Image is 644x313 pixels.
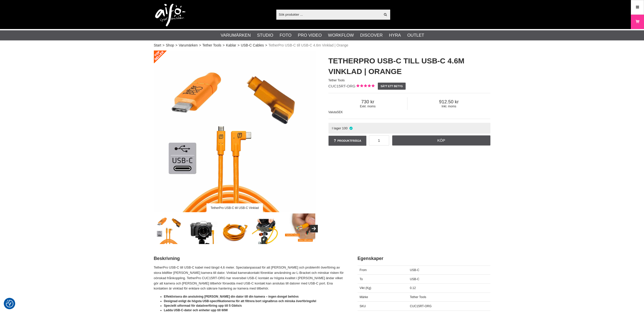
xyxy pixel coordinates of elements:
[337,110,343,114] span: SEK
[179,43,198,48] a: Varumärken
[410,304,432,308] span: CUC15RT-ORG
[410,286,416,290] span: 0.12
[164,304,242,307] strong: Speciellt utformad för dataöverföring upp till 5 Gbits/s
[356,84,375,89] div: Kundbetyg: 5.00
[378,83,406,90] a: Sätt ett betyg
[342,126,348,130] span: 100
[285,213,315,244] img: Tether Pro Cables
[6,300,13,307] img: Revisit consent button
[154,265,345,291] p: TetherPro USB-C till USB-C kabel med längd 4,6 meter. Specialanpassad för att [PERSON_NAME] och p...
[389,32,401,39] a: Hyra
[276,11,381,18] input: Sök produkter ...
[237,43,239,48] span: >
[407,32,424,39] a: Outlet
[202,43,221,48] a: Tether Tools
[164,299,316,303] strong: Designad enligt de högsta USB-specifikationerna för att filtrera bort signalbrus och minska överf...
[268,43,348,48] span: TetherPro USB-C till USB-C 4.6m Vinklad | Orange
[410,268,419,272] span: USB-C
[162,43,164,48] span: >
[360,295,368,299] span: Märke
[154,43,161,48] a: Start
[166,43,174,48] a: Shop
[175,43,177,48] span: >
[164,308,228,312] strong: Ladda USB-C-dator och enheter upp till 60W
[154,255,345,262] h2: Beskrivning
[360,304,366,308] span: SKU
[154,213,185,244] img: TetherPro USB-C till USB-C Vinklad
[360,286,371,290] span: Vikt (Kg)
[328,110,337,114] span: Valuta
[199,43,201,48] span: >
[154,51,316,212] img: TetherPro USB-C till USB-C Vinklad
[219,213,250,244] img: Kabellängd 4,6 meter, specialanpassad för bildfil
[328,84,356,88] span: CUC15RT-ORG
[265,43,267,48] span: >
[155,4,185,27] img: logo.png
[328,99,407,105] span: 730
[360,277,363,281] span: To
[407,99,490,105] span: 912.50
[252,213,283,244] img: TetherBlock låser kabeln och skyddar kamera
[328,136,366,146] a: Produktfråga
[407,105,490,108] span: Inkl. moms
[6,299,13,308] button: Samtyckesinställningar
[328,32,354,39] a: Workflow
[164,295,299,298] strong: Effektivisera din anslutning [PERSON_NAME] din dator till din kamera – ingen dongel behövs
[223,43,225,48] span: >
[257,32,273,39] a: Studio
[206,203,263,212] div: TetherPro USB-C till USB-C Vinklad
[226,43,236,48] a: Kablar
[328,79,345,82] span: Tether Tools
[392,135,490,146] a: Köp
[358,255,490,262] h2: Egenskaper
[410,295,426,299] span: Tether Tools
[328,56,490,77] h1: TetherPro USB-C till USB-C 4.6m Vinklad | Orange
[410,277,419,281] span: USB-C
[221,32,251,39] a: Varumärken
[360,268,367,272] span: From
[298,32,322,39] a: Pro Video
[360,32,383,39] a: Discover
[187,213,217,244] img: Vinklad kontakt förenklar hanteringen
[310,225,318,232] button: Next
[280,32,292,39] a: Foto
[349,126,353,130] i: I lager
[332,126,341,130] span: I lager
[241,43,264,48] a: USB-C Cables
[328,105,407,108] span: Exkl. moms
